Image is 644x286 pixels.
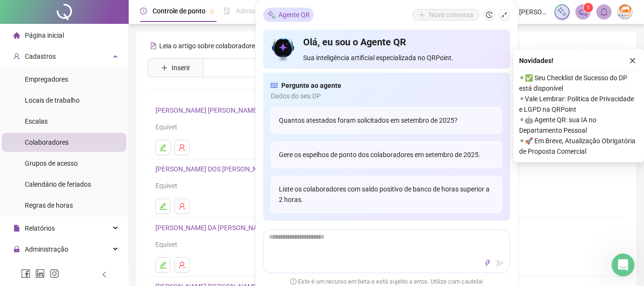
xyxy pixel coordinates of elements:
[290,278,296,285] span: exclamation-circle
[159,42,258,50] span: Leia o artigo sobre colaboradores
[267,10,276,20] img: sparkle-icon.fc2bf0ac1784a2077858766a79e2daf3.svg
[519,73,638,94] span: ⚬ ✅ Seu Checklist de Sucesso do DP está disponível
[172,63,190,73] span: Inserir
[519,55,553,66] span: Novidades !
[178,261,186,269] span: user-delete
[35,269,45,278] span: linkedin
[153,7,205,15] span: Controle de ponto
[21,269,31,278] span: facebook
[600,8,608,16] span: bell
[101,271,108,278] span: left
[271,141,502,168] div: Gere os espelhos de ponto dos colaboradores em setembro de 2025.
[519,94,638,115] span: ⚬ Vale Lembrar: Política de Privacidade e LGPD na QRPoint
[155,106,262,114] a: [PERSON_NAME] [PERSON_NAME]
[50,269,59,278] span: instagram
[25,245,68,253] span: Administração
[25,75,68,83] span: Empregadores
[159,144,167,151] span: edit
[161,64,168,71] span: plus
[271,35,296,63] img: icon
[25,159,78,167] span: Grupos de acesso
[25,117,48,125] span: Escalas
[155,224,272,232] a: [PERSON_NAME] DA [PERSON_NAME]
[618,5,632,19] img: 24638
[484,260,491,266] span: thunderbolt
[155,180,617,191] div: Equivet
[557,7,567,17] img: sparkle-icon.fc2bf0ac1784a2077858766a79e2daf3.svg
[303,35,502,49] h4: Olá, eu sou o Agente QR
[178,202,186,210] span: user-delete
[501,11,508,18] span: shrink
[25,53,56,60] span: Cadastros
[494,257,506,269] button: send
[224,8,230,14] span: file-done
[25,201,73,209] span: Regras de horas
[159,202,167,210] span: edit
[519,136,638,157] span: ⚬ 🚀 Em Breve, Atualização Obrigatória de Proposta Comercial
[155,122,617,132] div: Equivet
[13,53,20,60] span: user-add
[583,3,593,12] sup: 1
[13,225,20,232] span: file
[150,42,157,49] span: file-text
[13,32,20,39] span: home
[519,7,549,17] span: [PERSON_NAME]
[25,180,91,188] span: Calendário de feriados
[271,80,277,91] span: read
[25,32,64,39] span: Página inicial
[178,144,186,151] span: user-delete
[153,60,198,75] button: Inserir
[263,8,314,22] div: Agente QR
[486,11,492,18] span: history
[412,9,480,21] button: Nova conversa
[587,4,590,11] span: 1
[155,239,617,250] div: Equivet
[13,246,20,253] span: lock
[519,115,638,136] span: ⚬ 🤖 Agente QR: sua IA no Departamento Pessoal
[209,9,215,14] span: pushpin
[612,254,634,276] iframe: Intercom live chat
[271,176,502,213] div: Liste os colaboradores com saldo positivo de banco de horas superior a 2 horas.
[629,57,636,64] span: close
[159,261,167,269] span: edit
[271,107,502,134] div: Quantos atestados foram solicitados em setembro de 2025?
[579,8,587,16] span: notification
[236,7,285,15] span: Admissão digital
[25,138,69,146] span: Colaboradores
[155,165,276,173] a: [PERSON_NAME] DOS [PERSON_NAME]
[25,96,80,104] span: Locais de trabalho
[281,80,341,91] span: Pergunte ao agente
[303,53,502,63] span: Sua inteligência artificial especializada no QRPoint.
[271,91,502,101] span: Dados do seu DP
[25,224,55,232] span: Relatórios
[140,8,147,14] span: clock-circle
[482,257,493,269] button: thunderbolt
